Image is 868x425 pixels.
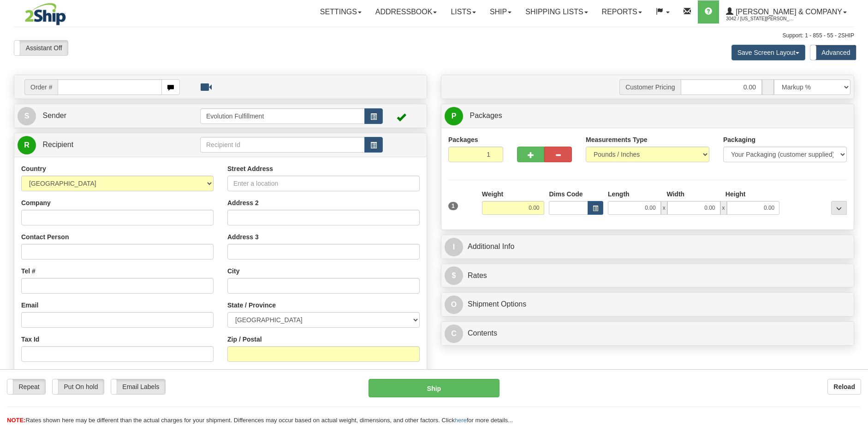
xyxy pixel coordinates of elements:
[111,379,165,394] label: Email Labels
[445,325,463,343] span: C
[21,164,46,173] label: Country
[445,266,850,285] a: $Rates
[666,189,684,199] label: Width
[445,238,463,256] span: I
[445,266,463,285] span: $
[53,379,104,394] label: Put On hold
[445,106,850,125] a: P Packages
[227,232,259,242] label: Address 3
[18,136,180,154] a: R Recipient
[448,135,478,144] label: Packages
[18,136,36,154] span: R
[448,202,458,210] span: 1
[847,165,867,260] iframe: chat widget
[7,417,25,424] span: NOTE:
[200,108,365,124] input: Sender Id
[227,176,420,191] input: Enter a location
[14,32,854,40] div: Support: 1 - 855 - 55 - 2SHIP
[7,379,45,394] label: Repeat
[723,135,755,144] label: Packaging
[227,301,276,310] label: State / Province
[14,41,68,55] label: Assistant Off
[227,266,239,276] label: City
[720,201,727,215] span: x
[731,45,805,60] button: Save Screen Layout
[733,8,842,16] span: [PERSON_NAME] & Company
[21,301,38,310] label: Email
[831,201,847,215] div: ...
[313,0,369,24] a: Settings
[661,201,667,215] span: x
[42,141,73,148] span: Recipient
[227,198,259,207] label: Address 2
[21,266,36,276] label: Tel #
[470,112,502,119] span: Packages
[227,369,273,378] label: Recipient Type
[445,295,463,314] span: O
[586,135,648,144] label: Measurements Type
[331,369,420,387] label: Save / Update in Address Book
[445,107,463,125] span: P
[608,189,630,199] label: Length
[369,379,499,397] button: Ship
[455,417,467,424] a: here
[725,189,746,199] label: Height
[482,189,503,199] label: Weight
[21,335,39,344] label: Tax Id
[549,189,583,199] label: Dims Code
[445,237,850,256] a: IAdditional Info
[827,379,861,395] button: Reload
[21,369,56,378] label: Residential
[24,79,58,95] span: Order #
[227,335,262,344] label: Zip / Postal
[810,45,856,60] label: Advanced
[369,0,444,24] a: Addressbook
[445,324,850,343] a: CContents
[518,0,595,24] a: Shipping lists
[444,0,482,24] a: Lists
[200,137,365,153] input: Recipient Id
[483,0,518,24] a: Ship
[18,106,200,125] a: S Sender
[595,0,649,24] a: Reports
[21,232,69,242] label: Contact Person
[42,112,66,119] span: Sender
[719,0,854,24] a: [PERSON_NAME] & Company 3042 / [US_STATE][PERSON_NAME]
[21,198,51,207] label: Company
[18,107,36,125] span: S
[619,79,680,95] span: Customer Pricing
[726,14,795,24] span: 3042 / [US_STATE][PERSON_NAME]
[14,2,77,26] img: logo3042.jpg
[445,295,850,314] a: OShipment Options
[227,164,273,173] label: Street Address
[833,383,855,390] b: Reload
